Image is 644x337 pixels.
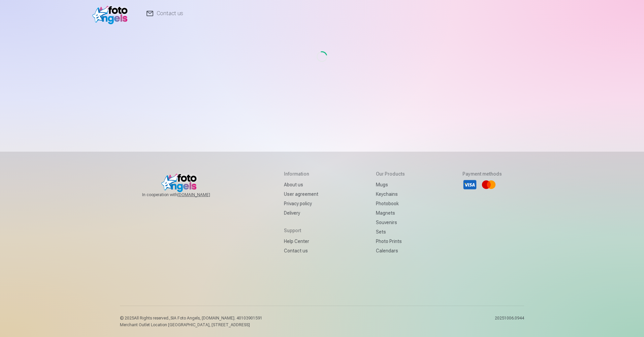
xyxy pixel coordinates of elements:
a: Sets [376,227,405,237]
h5: Our products [376,171,405,177]
li: Mastercard [481,177,496,192]
a: Contact us [284,246,318,255]
p: 20251006.0944 [495,315,524,328]
p: © 2025 All Rights reserved. , [120,315,262,321]
h5: Information [284,171,318,177]
img: /fa1 [92,3,131,24]
span: SIA Foto Angels, [DOMAIN_NAME]. 40103901591 [170,316,262,320]
p: Merchant Outlet Location [GEOGRAPHIC_DATA], [STREET_ADDRESS] [120,322,262,328]
li: Visa [462,177,477,192]
a: [DOMAIN_NAME] [178,192,226,197]
a: Photo prints [376,237,405,246]
a: User agreement [284,189,318,199]
a: Calendars [376,246,405,255]
a: Photobook [376,199,405,208]
a: About us [284,180,318,189]
a: Mugs [376,180,405,189]
a: Delivery [284,208,318,218]
a: Privacy policy [284,199,318,208]
a: Magnets [376,208,405,218]
span: In cooperation with [142,192,226,197]
h5: Support [284,227,318,234]
h5: Payment methods [462,171,502,177]
a: Souvenirs [376,218,405,227]
a: Help Center [284,237,318,246]
a: Keychains [376,189,405,199]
